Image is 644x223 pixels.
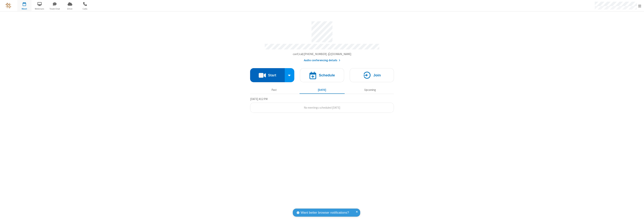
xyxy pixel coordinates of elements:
h4: Join [373,73,381,77]
section: Today's Meetings [250,97,394,113]
section: Account details [250,19,394,63]
span: Drive [63,7,77,10]
span: Webinars [33,7,47,10]
button: [DATE] [300,86,345,93]
span: Team Chat [48,7,62,10]
span: Copy my meeting room link [293,52,351,56]
button: Start [250,68,285,82]
span: Meet [17,7,31,10]
button: Join [350,68,394,82]
button: Schedule [300,68,344,82]
div: Start conference options [285,68,294,82]
button: Upcoming [347,86,393,93]
span: Calls [78,7,92,10]
h4: Start [268,73,276,77]
img: QA Selenium DO NOT DELETE OR CHANGE [6,3,11,8]
span: [DATE] 4:12 PM [250,97,268,101]
button: Audio conferencing details [304,58,340,63]
button: Copy my meeting room linkCopy my meeting room link [293,52,351,56]
h4: Schedule [319,73,335,77]
span: Want better browser notifications? [301,210,349,215]
button: Past [252,86,297,93]
span: No meetings scheduled [DATE] [304,106,340,109]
